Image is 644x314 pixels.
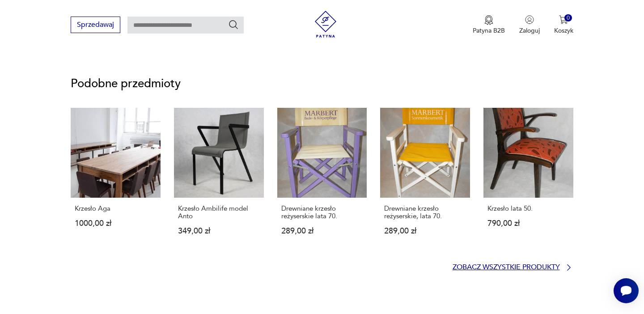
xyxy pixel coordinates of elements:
button: Zaloguj [519,15,540,35]
button: Sprzedawaj [71,17,120,33]
p: Podobne przedmioty [71,78,573,89]
p: 1000,00 zł [75,220,157,227]
img: Ikonka użytkownika [525,15,534,24]
a: Krzesło Ambilife model AntoKrzesło Ambilife model Anto349,00 zł [174,108,264,252]
p: 289,00 zł [281,227,363,235]
p: Patyna B2B [473,26,505,35]
p: Zobacz wszystkie produkty [453,264,560,270]
a: Krzesło lata 50.Krzesło lata 50.790,00 zł [483,108,573,252]
a: Zobacz wszystkie produkty [453,263,573,272]
img: Patyna - sklep z meblami i dekoracjami vintage [312,11,339,38]
button: Szukaj [228,19,239,30]
a: Drewniane krzesło reżyserskie, lata 70.Drewniane krzesło reżyserskie, lata 70.289,00 zł [380,108,470,252]
p: 790,00 zł [487,220,569,227]
a: Krzesło AgaKrzesło Aga1000,00 zł [71,108,161,252]
p: Drewniane krzesło reżyserskie, lata 70. [384,205,466,220]
p: 349,00 zł [178,227,260,235]
p: Krzesło lata 50. [487,205,569,212]
p: Koszyk [554,26,573,35]
iframe: Smartsupp widget button [614,278,639,303]
a: Ikona medaluPatyna B2B [473,15,505,35]
div: 0 [564,14,572,22]
p: Drewniane krzesło reżyserskie lata 70. [281,205,363,220]
p: Krzesło Aga [75,205,157,212]
img: Ikona koszyka [559,15,568,24]
img: Ikona medalu [484,15,493,25]
p: Zaloguj [519,26,540,35]
p: Krzesło Ambilife model Anto [178,205,260,220]
p: 289,00 zł [384,227,466,235]
a: Drewniane krzesło reżyserskie lata 70.Drewniane krzesło reżyserskie lata 70.289,00 zł [277,108,367,252]
button: Patyna B2B [473,15,505,35]
button: 0Koszyk [554,15,573,35]
a: Sprzedawaj [71,22,120,29]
